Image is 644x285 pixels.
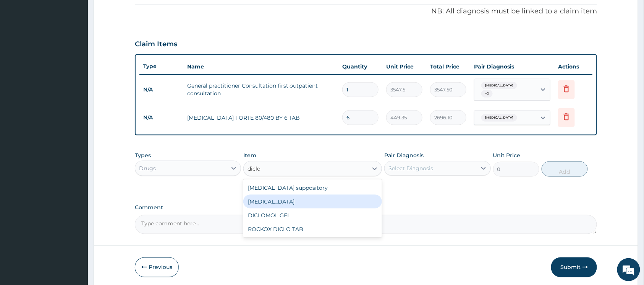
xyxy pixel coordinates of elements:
[481,82,517,90] span: [MEDICAL_DATA]
[44,91,105,168] span: We're online!
[554,59,592,74] th: Actions
[426,59,470,74] th: Total Price
[135,204,597,211] label: Comment
[135,152,151,159] label: Types
[183,59,338,74] th: Name
[4,197,146,224] textarea: Type your message and hit 'Enter'
[40,43,128,53] div: Chat with us now
[382,59,426,74] th: Unit Price
[542,161,588,177] button: Add
[551,257,597,277] button: Submit
[338,59,382,74] th: Quantity
[243,151,256,159] label: Item
[14,38,31,57] img: d_794563401_company_1708531726252_794563401
[384,151,424,159] label: Pair Diagnosis
[135,7,597,16] p: NB: All diagnosis must be linked to a claim item
[135,40,177,49] h3: Claim Items
[139,111,183,125] td: N/A
[481,114,517,122] span: [MEDICAL_DATA]
[183,110,338,125] td: [MEDICAL_DATA] FORTE 80/480 BY 6 TAB
[388,164,433,172] div: Select Diagnosis
[493,151,521,159] label: Unit Price
[139,83,183,97] td: N/A
[125,4,144,22] div: Minimize live chat window
[243,195,382,208] div: [MEDICAL_DATA]
[183,78,338,101] td: General practitioner Consultation first outpatient consultation
[243,222,382,236] div: ROCKOX DICLO TAB
[135,257,179,277] button: Previous
[139,59,183,73] th: Type
[470,59,554,74] th: Pair Diagnosis
[481,90,493,98] span: + 2
[139,164,156,172] div: Drugs
[243,208,382,222] div: DICLOMOL GEL
[243,181,382,195] div: [MEDICAL_DATA] suppository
